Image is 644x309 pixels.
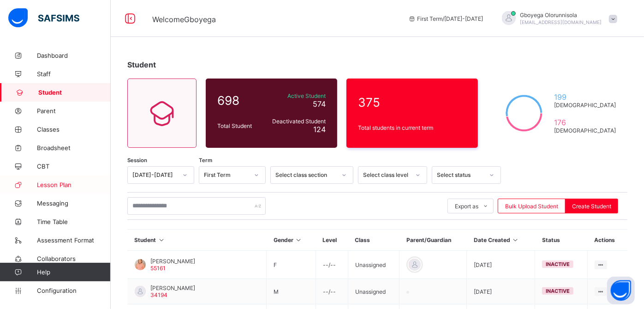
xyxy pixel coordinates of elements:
td: [DATE] [467,279,535,304]
th: Status [535,230,588,251]
div: Select status [437,172,484,179]
td: --/-- [316,251,348,279]
i: Sort in Ascending Order [295,236,303,243]
div: Select class section [275,172,336,179]
th: Level [316,230,348,251]
img: safsims [8,8,79,28]
div: GboyegaOlorunnisola [493,11,622,26]
span: [PERSON_NAME] [150,285,195,291]
div: [DATE]-[DATE] [132,172,177,179]
span: CBT [37,163,111,170]
div: First Term [204,172,249,179]
td: M [267,279,316,304]
th: Gender [267,230,316,251]
span: 375 [358,95,466,109]
span: [PERSON_NAME] [150,258,195,265]
th: Date Created [467,230,535,251]
span: Dashboard [37,52,111,59]
span: Lesson Plan [37,181,111,188]
span: Gboyega Olorunnisola [520,12,602,18]
span: Term [199,157,212,164]
span: Export as [455,203,478,210]
span: session/term information [408,15,483,22]
span: Session [127,157,147,164]
span: Staff [37,70,111,78]
span: Create Student [572,203,611,210]
span: Broadsheet [37,144,111,151]
span: [EMAIL_ADDRESS][DOMAIN_NAME] [520,19,602,25]
button: Open asap [607,277,635,304]
i: Sort in Ascending Order [158,236,166,243]
span: Student [38,89,111,96]
span: Deactivated Student [267,118,326,125]
span: Student [127,60,156,69]
th: Student [128,230,267,251]
th: Actions [588,230,627,251]
span: 698 [217,93,262,108]
span: Classes [37,126,111,133]
td: Unassigned [348,279,400,304]
span: Bulk Upload Student [505,203,558,210]
span: Total students in current term [358,124,466,131]
span: 199 [554,92,616,102]
span: Active Student [267,92,326,99]
div: Select class level [363,172,410,179]
span: Collaborators [37,255,111,262]
th: Class [348,230,400,251]
span: Help [37,268,110,276]
td: [DATE] [467,251,535,279]
span: [DEMOGRAPHIC_DATA] [554,102,616,109]
span: 34194 [150,291,167,298]
i: Sort in Ascending Order [512,236,519,243]
span: 55161 [150,265,166,272]
div: Total Student [215,120,265,132]
span: 176 [554,118,616,127]
td: F [267,251,316,279]
span: Assessment Format [37,236,111,244]
th: Parent/Guardian [400,230,467,251]
td: Unassigned [348,251,400,279]
span: inactive [546,261,570,267]
span: Configuration [37,287,110,294]
span: inactive [546,288,570,294]
span: [DEMOGRAPHIC_DATA] [554,127,616,134]
span: Welcome Gboyega [152,15,216,24]
span: Time Table [37,218,111,225]
td: --/-- [316,279,348,304]
span: Parent [37,107,111,115]
span: 574 [313,99,326,109]
span: 124 [313,125,326,134]
span: Messaging [37,200,111,207]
